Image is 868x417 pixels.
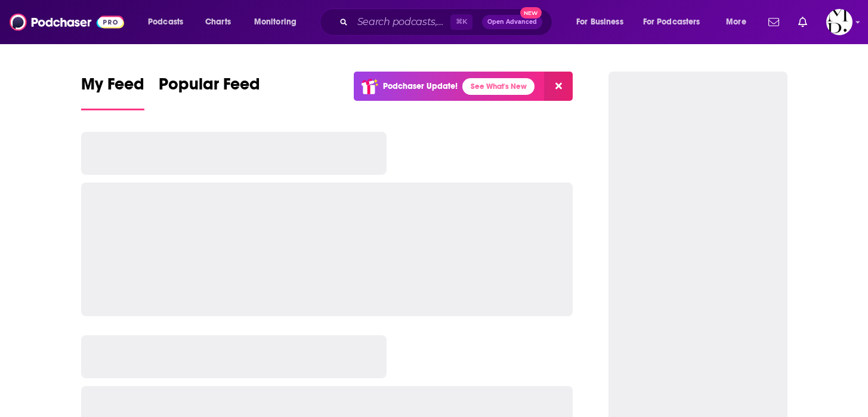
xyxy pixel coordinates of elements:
span: For Podcasters [643,14,700,30]
a: See What's New [462,78,535,95]
span: More [726,14,746,30]
a: Charts [197,13,238,32]
button: open menu [140,13,199,32]
span: Podcasts [148,14,183,30]
a: Show notifications dropdown [764,12,784,32]
p: Podchaser Update! [383,81,458,91]
div: Search podcasts, credits, & more... [331,8,564,36]
button: open menu [718,13,761,32]
span: Logged in as melissa26784 [826,9,852,35]
a: My Feed [81,74,144,110]
button: open menu [246,13,312,32]
span: For Business [576,14,623,30]
span: Charts [205,14,231,30]
button: open menu [635,13,718,32]
img: Podchaser - Follow, Share and Rate Podcasts [10,11,124,33]
span: Monitoring [254,14,296,30]
button: open menu [568,13,638,32]
span: Popular Feed [159,74,260,101]
span: New [520,7,542,18]
button: Open AdvancedNew [482,15,542,29]
span: ⌘ K [450,14,472,30]
button: Show profile menu [826,9,852,35]
img: User Profile [826,9,852,35]
span: My Feed [81,74,144,101]
input: Search podcasts, credits, & more... [353,13,450,32]
a: Show notifications dropdown [793,12,812,32]
span: Open Advanced [487,19,537,25]
a: Popular Feed [159,74,260,110]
